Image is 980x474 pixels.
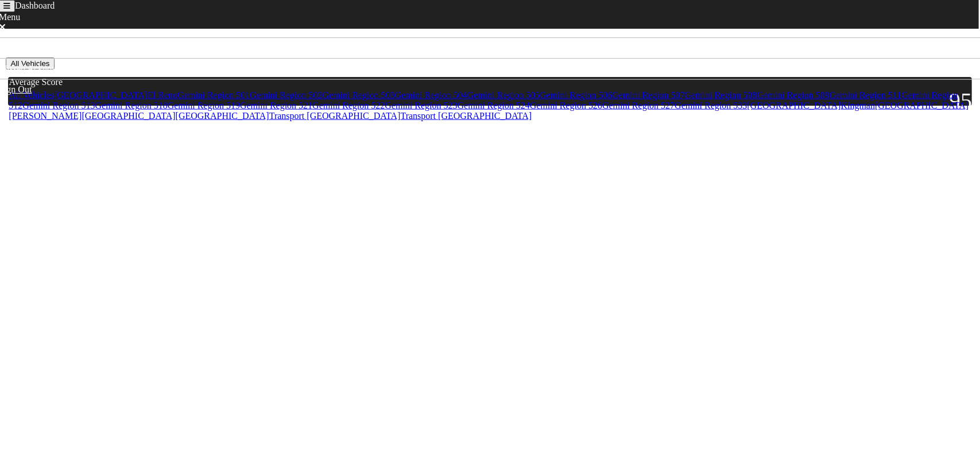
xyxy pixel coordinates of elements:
[530,101,602,110] a: Gemini Region 526
[875,101,969,110] a: [GEOGRAPHIC_DATA]
[401,111,532,121] a: Transport [GEOGRAPHIC_DATA]
[240,101,312,110] a: Gemini Region 521
[9,90,53,100] a: All Vehicles
[54,90,148,100] a: [GEOGRAPHIC_DATA]
[830,90,902,100] a: Gemini Region 511
[297,142,657,177] div: Congratulations on your outstanding driver management! Your team had no severe issues!
[82,111,175,121] a: [GEOGRAPHIC_DATA]
[22,101,95,110] a: Gemini Region 513
[467,90,540,100] a: Gemini Region 505
[612,90,684,100] a: Gemini Region 507
[168,101,240,110] a: Gemini Region 519
[395,90,467,100] a: Gemini Region 504
[602,101,675,110] a: Gemini Region 527
[9,90,958,110] a: Gemini Region 512
[9,111,82,121] a: [PERSON_NAME]
[675,101,747,110] a: Gemini Region 533
[95,101,168,110] a: Gemini Region 518
[312,101,385,110] a: Gemini Region 522
[322,90,394,100] a: Gemini Region 503
[458,101,530,110] a: Gemini Region 524
[15,1,55,10] span: Dashboard
[385,101,457,110] a: Gemini Region 523
[148,90,177,100] a: El Reno
[757,90,830,100] a: Gemini Region 509
[250,90,322,100] a: Gemini Region 502
[841,101,876,110] a: Kingman
[177,90,250,100] a: Gemini Region 501
[540,90,612,100] a: Gemini Region 506
[747,101,841,110] a: [GEOGRAPHIC_DATA]
[269,111,401,121] a: Transport [GEOGRAPHIC_DATA]
[684,90,757,100] a: Gemini Region 508
[176,111,269,121] a: [GEOGRAPHIC_DATA]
